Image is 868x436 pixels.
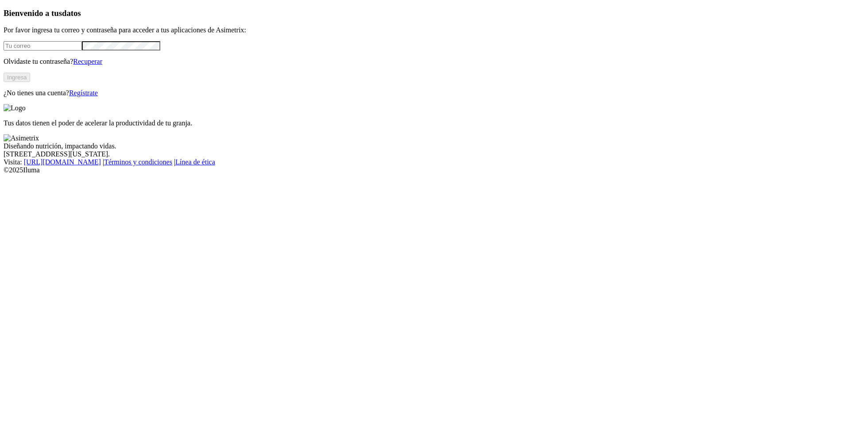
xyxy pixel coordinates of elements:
a: [URL][DOMAIN_NAME] [24,158,101,166]
img: Asimetrix [4,134,39,142]
h3: Bienvenido a tus [4,8,864,18]
p: Por favor ingresa tu correo y contraseña para acceder a tus aplicaciones de Asimetrix: [4,26,864,34]
a: Línea de ética [175,158,215,166]
a: Regístrate [69,89,98,97]
button: Ingresa [4,73,30,82]
div: © 2025 Iluma [4,166,864,174]
img: Logo [4,104,26,112]
input: Tu correo [4,41,82,51]
div: Visita : | | [4,158,864,166]
a: Recuperar [73,58,102,65]
div: Diseñando nutrición, impactando vidas. [4,142,864,150]
span: datos [62,8,81,18]
a: Términos y condiciones [104,158,172,166]
p: Tus datos tienen el poder de acelerar la productividad de tu granja. [4,119,864,127]
p: ¿No tienes una cuenta? [4,89,864,97]
div: [STREET_ADDRESS][US_STATE]. [4,150,864,158]
p: Olvidaste tu contraseña? [4,58,864,66]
